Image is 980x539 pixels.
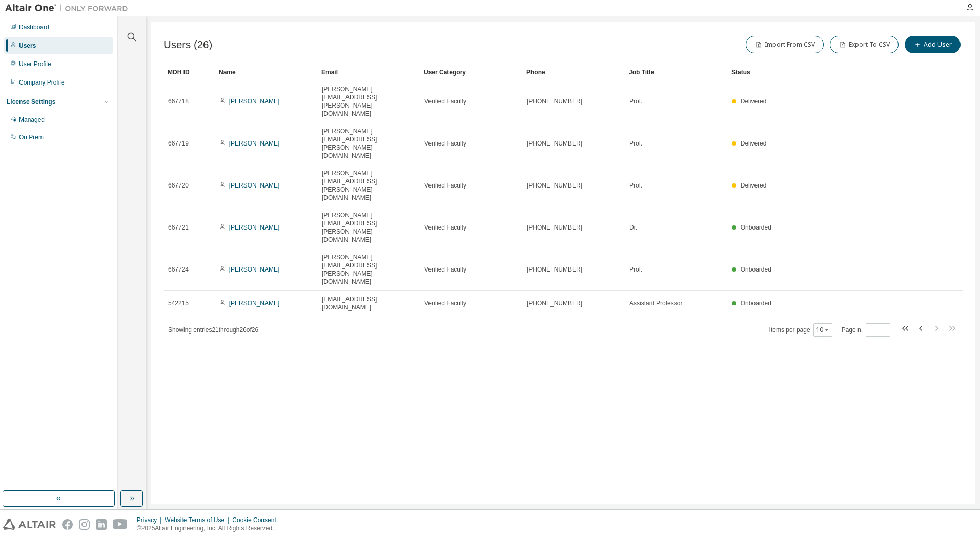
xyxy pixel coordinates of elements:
[424,299,466,307] span: Verified Faculty
[527,223,582,232] span: [PHONE_NUMBER]
[322,211,415,244] span: [PERSON_NAME][EMAIL_ADDRESS][PERSON_NAME][DOMAIN_NAME]
[229,224,280,231] a: [PERSON_NAME]
[219,64,313,80] div: Name
[629,97,642,106] span: Prof.
[526,64,621,80] div: Phone
[19,42,36,50] div: Users
[842,323,890,337] span: Page n.
[629,299,682,307] span: Assistant Professor
[19,23,49,31] div: Dashboard
[830,36,899,53] button: Export To CSV
[527,181,582,190] span: [PHONE_NUMBER]
[62,519,73,530] img: facebook.svg
[229,266,280,273] a: [PERSON_NAME]
[229,182,280,189] a: [PERSON_NAME]
[322,85,415,118] span: [PERSON_NAME][EMAIL_ADDRESS][PERSON_NAME][DOMAIN_NAME]
[424,139,466,148] span: Verified Faculty
[3,519,56,530] img: altair_logo.svg
[741,266,771,273] span: Onboarded
[741,300,771,307] span: Onboarded
[741,182,767,189] span: Delivered
[424,97,466,106] span: Verified Faculty
[168,181,189,190] span: 667720
[19,78,65,87] div: Company Profile
[424,64,518,80] div: User Category
[19,133,44,141] div: On Prem
[96,519,107,530] img: linkedin.svg
[746,36,824,53] button: Import From CSV
[741,98,767,105] span: Delivered
[165,516,232,524] div: Website Terms of Use
[168,326,258,334] span: Showing entries 21 through 26 of 26
[229,98,280,105] a: [PERSON_NAME]
[629,265,642,274] span: Prof.
[137,516,165,524] div: Privacy
[741,224,771,231] span: Onboarded
[629,223,637,232] span: Dr.
[229,300,280,307] a: [PERSON_NAME]
[731,64,901,80] div: Status
[905,36,961,53] button: Add User
[527,299,582,307] span: [PHONE_NUMBER]
[322,127,415,160] span: [PERSON_NAME][EMAIL_ADDRESS][PERSON_NAME][DOMAIN_NAME]
[322,295,415,312] span: [EMAIL_ADDRESS][DOMAIN_NAME]
[629,139,642,148] span: Prof.
[168,265,189,274] span: 667724
[168,223,189,232] span: 667721
[5,3,133,13] img: Altair One
[629,64,723,80] div: Job Title
[527,139,582,148] span: [PHONE_NUMBER]
[168,139,189,148] span: 667719
[321,64,416,80] div: Email
[629,181,642,190] span: Prof.
[424,265,466,274] span: Verified Faculty
[79,519,90,530] img: instagram.svg
[527,265,582,274] span: [PHONE_NUMBER]
[164,39,212,51] span: Users (26)
[527,97,582,106] span: [PHONE_NUMBER]
[322,169,415,202] span: [PERSON_NAME][EMAIL_ADDRESS][PERSON_NAME][DOMAIN_NAME]
[137,524,282,533] p: © 2025 Altair Engineering, Inc. All Rights Reserved.
[7,98,55,106] div: License Settings
[19,60,51,68] div: User Profile
[816,326,830,334] button: 10
[168,97,189,106] span: 667718
[113,519,128,530] img: youtube.svg
[19,116,45,124] div: Managed
[769,323,832,337] span: Items per page
[229,140,280,147] a: [PERSON_NAME]
[232,516,282,524] div: Cookie Consent
[322,253,415,286] span: [PERSON_NAME][EMAIL_ADDRESS][PERSON_NAME][DOMAIN_NAME]
[741,140,767,147] span: Delivered
[168,64,211,80] div: MDH ID
[424,223,466,232] span: Verified Faculty
[424,181,466,190] span: Verified Faculty
[168,299,189,307] span: 542215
